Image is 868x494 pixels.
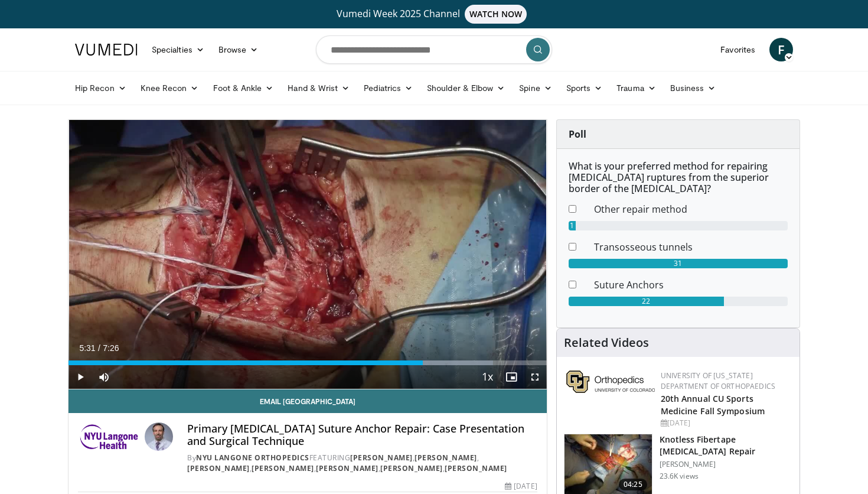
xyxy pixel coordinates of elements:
[380,463,443,473] a: [PERSON_NAME]
[103,343,119,353] span: 7:26
[196,453,309,463] a: NYU Langone Orthopedics
[98,343,100,353] span: /
[523,365,547,389] button: Fullscreen
[206,76,281,100] a: Foot & Ankle
[187,453,537,474] div: By FEATURING , , , , , ,
[512,76,559,100] a: Spine
[316,35,552,64] input: Search topics, interventions
[68,365,92,389] button: Play
[559,76,610,100] a: Sports
[569,297,725,306] div: 22
[661,370,775,391] a: University of [US_STATE] Department of Orthopaedics
[585,202,797,216] dd: Other repair method
[187,422,537,448] h4: Primary [MEDICAL_DATA] Suture Anchor Repair: Case Presentation and Surgical Technique
[187,463,250,473] a: [PERSON_NAME]
[92,365,116,389] button: Mute
[145,38,211,61] a: Specialties
[661,393,765,417] a: 20th Annual CU Sports Medicine Fall Symposium
[316,463,378,473] a: [PERSON_NAME]
[68,389,547,413] a: Email [GEOGRAPHIC_DATA]
[660,460,792,469] p: [PERSON_NAME]
[133,76,206,100] a: Knee Recon
[350,453,413,463] a: [PERSON_NAME]
[569,128,586,141] strong: Poll
[569,161,788,195] h6: What is your preferred method for repairing [MEDICAL_DATA] ruptures from the superior border of t...
[68,76,133,100] a: Hip Recon
[252,463,314,473] a: [PERSON_NAME]
[415,453,477,463] a: [PERSON_NAME]
[609,76,663,100] a: Trauma
[569,259,788,268] div: 31
[500,365,523,389] button: Enable picture-in-picture mode
[619,479,647,490] span: 04:25
[564,336,649,350] h4: Related Videos
[357,76,420,100] a: Pediatrics
[505,481,537,492] div: [DATE]
[661,418,790,428] div: [DATE]
[660,434,792,457] h3: Knotless Fibertape [MEDICAL_DATA] Repair
[68,120,547,389] video-js: Video Player
[280,76,357,100] a: Hand & Wrist
[78,422,140,451] img: NYU Langone Orthopedics
[211,38,266,61] a: Browse
[465,5,527,24] span: WATCH NOW
[569,221,576,230] div: 1
[77,5,791,24] a: Vumedi Week 2025 ChannelWATCH NOW
[420,76,512,100] a: Shoulder & Elbow
[660,472,699,481] p: 23.6K views
[663,76,723,100] a: Business
[476,365,500,389] button: Playback Rate
[445,463,507,473] a: [PERSON_NAME]
[585,240,797,254] dd: Transosseous tunnels
[145,422,173,451] img: Avatar
[566,370,655,393] img: 355603a8-37da-49b6-856f-e00d7e9307d3.png.150x105_q85_autocrop_double_scale_upscale_version-0.2.png
[79,343,95,353] span: 5:31
[585,278,797,292] dd: Suture Anchors
[713,38,762,61] a: Favorites
[75,44,138,56] img: VuMedi Logo
[769,38,793,61] a: F
[68,360,547,365] div: Progress Bar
